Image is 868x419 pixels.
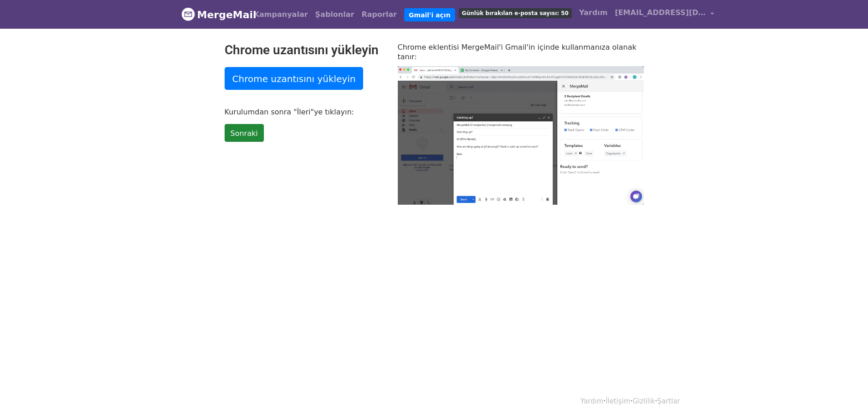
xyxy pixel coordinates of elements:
[197,9,257,21] font: MergeMail
[409,11,451,18] font: Gmail'i açın
[358,5,401,24] a: Raporlar
[462,10,569,16] font: Günlük bırakılan e-posta sayısı: 50
[225,124,264,142] a: Sonraki
[250,5,312,24] a: Kampanyalar
[225,108,354,116] font: Kurulumdan sonra "İleri"ye tıklayın:
[231,129,258,137] font: Sonraki
[603,397,606,405] font: ·
[657,397,680,405] a: Şartlar
[822,375,868,419] iframe: Sohbet Widget'ı
[225,67,364,90] a: Chrome uzantısını yükleyin
[655,397,657,405] font: ·
[632,397,655,405] a: Gizlilik
[181,5,243,24] a: MergeMail
[361,10,397,19] font: Raporlar
[615,8,757,17] font: [EMAIL_ADDRESS][DOMAIN_NAME]
[579,8,607,17] font: Yardım
[181,7,195,21] img: MergeMail logosu
[225,42,379,57] font: Chrome uzantısını yükleyin
[232,73,356,84] font: Chrome uzantısını yükleyin
[398,43,637,61] font: Chrome eklentisi MergeMail'i Gmail'in içinde kullanmanıza olanak tanır:
[631,397,633,405] font: ·
[822,375,868,419] div: Sohbet Aracı
[575,4,611,22] a: Yardım
[606,397,630,405] a: İletişim
[455,4,575,22] a: Günlük bırakılan e-posta sayısı: 50
[611,4,718,25] a: [EMAIL_ADDRESS][DOMAIN_NAME]
[315,10,354,19] font: Şablonlar
[404,8,455,22] a: Gmail'i açın
[580,397,604,405] a: Yardım
[312,5,358,24] a: Şablonlar
[254,10,308,19] font: Kampanyalar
